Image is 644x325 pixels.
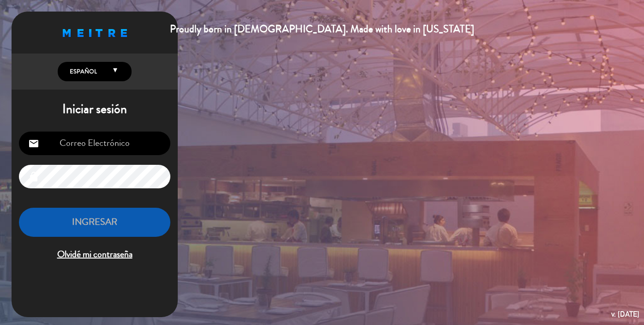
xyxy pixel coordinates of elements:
[28,138,39,149] i: email
[28,171,39,182] i: lock
[611,308,639,320] div: v. [DATE]
[67,67,97,76] span: Español
[19,208,170,237] button: INGRESAR
[12,102,178,117] h1: Iniciar sesión
[19,247,170,262] span: Olvidé mi contraseña
[19,132,170,155] input: Correo Electrónico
